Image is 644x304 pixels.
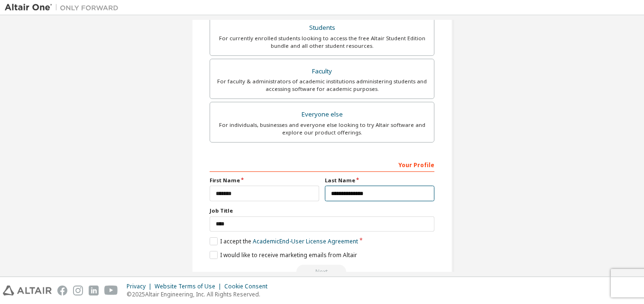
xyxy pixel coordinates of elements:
img: facebook.svg [57,286,67,295]
div: For currently enrolled students looking to access the free Altair Student Edition bundle and all ... [216,35,428,50]
div: Faculty [216,65,428,78]
label: Last Name [325,177,434,184]
div: Website Terms of Use [155,283,224,290]
div: Students [216,21,428,35]
div: Your Profile [210,157,434,172]
img: linkedin.svg [89,286,99,295]
label: First Name [210,177,319,184]
img: Altair One [5,3,123,12]
img: instagram.svg [73,286,83,295]
label: I accept the [210,237,358,245]
img: altair_logo.svg [3,286,52,295]
div: Cookie Consent [224,283,273,290]
p: © 2025 Altair Engineering, Inc. All Rights Reserved. [127,290,273,298]
div: For individuals, businesses and everyone else looking to try Altair software and explore our prod... [216,121,428,136]
div: Read and acccept EULA to continue [210,265,434,279]
div: For faculty & administrators of academic institutions administering students and accessing softwa... [216,78,428,93]
label: Job Title [210,207,434,215]
img: youtube.svg [104,286,118,295]
div: Everyone else [216,108,428,121]
div: Privacy [127,283,155,290]
a: Academic End-User License Agreement [253,237,358,245]
label: I would like to receive marketing emails from Altair [210,251,357,259]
